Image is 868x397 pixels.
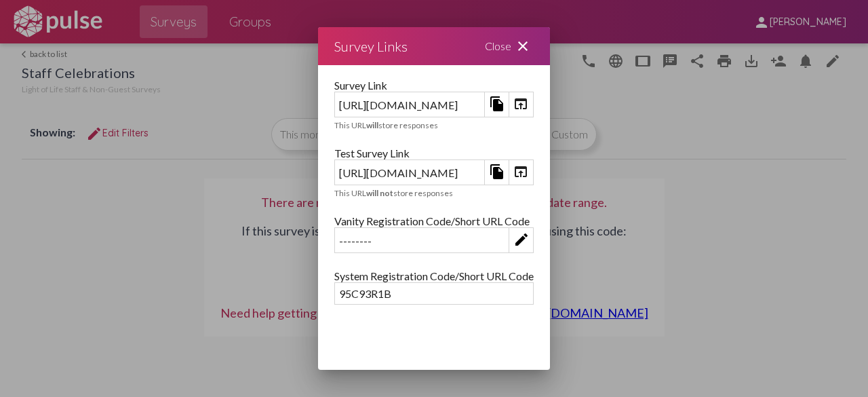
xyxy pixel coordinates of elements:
div: System Registration Code/Short URL Code [334,269,534,282]
div: [URL][DOMAIN_NAME] [335,162,484,183]
div: This URL store responses [334,120,534,130]
mat-icon: file_copy [489,96,505,112]
div: Vanity Registration Code/Short URL Code [334,214,534,227]
div: Survey Link [334,79,534,92]
div: Close [469,27,550,65]
div: [URL][DOMAIN_NAME] [335,94,484,115]
div: Survey Links [334,35,408,57]
mat-icon: file_copy [489,164,505,180]
b: will not [366,188,393,198]
mat-icon: open_in_browser [513,164,529,180]
b: will [366,120,378,130]
mat-icon: open_in_browser [513,96,529,112]
mat-icon: close [515,38,531,54]
mat-icon: edit [513,231,530,248]
div: Test Survey Link [334,147,534,159]
div: -------- [335,230,509,251]
div: 95C93R1B [335,283,533,304]
div: This URL store responses [334,188,534,198]
div: Vanity Url [334,321,534,334]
